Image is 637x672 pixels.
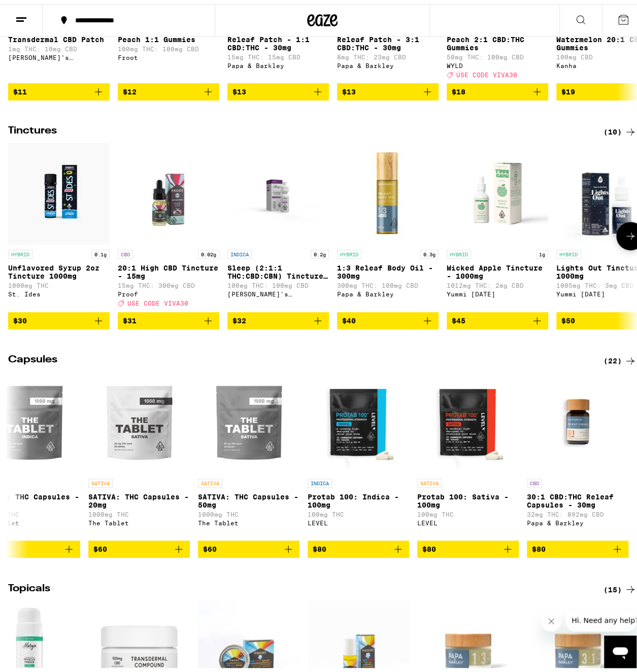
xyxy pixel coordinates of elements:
button: Add to bag [417,536,519,554]
a: Open page for SATIVA: THC Capsules - 20mg from The Tablet [88,368,190,536]
button: Add to bag [8,308,110,325]
a: Open page for Wicked Apple Tincture - 1000mg from Yummi Karma [447,139,548,308]
button: Add to bag [88,536,190,554]
button: Add to bag [227,308,329,325]
span: $80 [313,541,326,549]
p: 100mg THC: 100mg CBD [118,42,219,48]
p: Peach 2:1 CBD:THC Gummies [447,31,548,48]
span: $13 [342,84,356,92]
p: Protab 100: Indica - 100mg [308,489,409,505]
p: INDICA [227,246,252,255]
p: 0.02g [198,246,219,255]
p: 50mg THC: 100mg CBD [447,50,548,56]
span: $50 [561,313,575,321]
iframe: Message from company [565,605,636,627]
div: [PERSON_NAME]'s Medicinals [8,50,110,57]
img: The Tablet - SATIVA: THC Capsules - 20mg [88,368,190,469]
a: Open page for Protab 100: Sativa - 100mg from LEVEL [417,368,519,536]
span: $30 [13,313,27,321]
div: The Tablet [198,516,299,522]
img: Papa & Barkley - 30:1 CBD:THC Releaf Capsules - 30mg [527,368,628,469]
button: Add to bag [527,536,628,554]
p: 1g [536,246,548,255]
div: [PERSON_NAME]'s Medicinals [227,287,329,293]
div: Papa & Barkley [227,58,329,65]
a: Open page for Protab 100: Indica - 100mg from LEVEL [308,368,409,536]
p: 32mg THC: 892mg CBD [527,507,628,514]
p: 100mg THC [417,507,519,514]
p: 15mg THC: 15mg CBD [227,50,329,56]
button: Add to bag [118,308,219,325]
iframe: Close message [541,607,561,627]
p: 1mg THC: 10mg CBD [8,42,110,48]
img: The Tablet - SATIVA: THC Capsules - 50mg [198,368,299,469]
p: 1012mg THC: 2mg CBD [447,278,548,285]
img: LEVEL - Protab 100: Sativa - 100mg [417,368,519,469]
p: Wicked Apple Tincture - 1000mg [447,260,548,276]
div: Papa & Barkley [527,516,628,522]
p: 1000mg THC [198,507,299,514]
img: Papa & Barkley - 1:3 Releaf Body Oil - 300mg [337,139,439,241]
div: (10) [604,122,636,134]
p: 300mg THC: 100mg CBD [337,278,439,285]
span: $11 [13,84,27,92]
p: 30:1 CBD:THC Releaf Capsules - 30mg [527,489,628,505]
div: LEVEL [308,516,409,522]
h2: Capsules [8,351,587,363]
p: Unflavored Syrup 2oz Tincture 1000mg [8,260,110,276]
span: $60 [93,541,107,549]
p: Releaf Patch - 3:1 CBD:THC - 30mg [337,31,439,48]
span: $13 [232,84,246,92]
p: 100mg THC: 100mg CBD [227,278,329,285]
div: Yummi [DATE] [447,287,548,293]
p: 0.1g [91,246,110,255]
p: CBD [118,246,133,255]
span: Hi. Need any help? [6,7,73,15]
button: Add to bag [447,308,548,325]
button: Add to bag [337,308,439,325]
p: 1:3 Releaf Body Oil - 300mg [337,260,439,276]
p: HYBRID [556,246,581,255]
div: WYLD [447,58,548,65]
p: HYBRID [447,246,471,255]
span: $32 [232,313,246,321]
p: 1000mg THC [88,507,190,514]
span: $12 [123,84,137,92]
img: LEVEL - Protab 100: Indica - 100mg [308,368,409,469]
p: 0.2g [311,246,329,255]
a: Open page for 1:3 Releaf Body Oil - 300mg from Papa & Barkley [337,139,439,308]
p: 100mg THC [308,507,409,514]
img: Proof - 20:1 High CBD Tincture - 15mg [118,139,219,241]
span: $60 [203,541,217,549]
div: Papa & Barkley [337,58,439,65]
p: Protab 100: Sativa - 100mg [417,489,519,505]
h2: Topicals [8,579,587,591]
button: Add to bag [308,536,409,554]
button: Add to bag [337,79,439,96]
a: Open page for Unflavored Syrup 2oz Tincture 1000mg from St. Ides [8,139,110,308]
p: CBD [527,475,542,484]
a: (22) [604,351,636,363]
p: INDICA [308,475,332,484]
p: SATIVA: THC Capsules - 50mg [198,489,299,505]
p: SATIVA: THC Capsules - 20mg [88,489,190,505]
p: 1000mg THC [8,278,110,285]
p: Releaf Patch - 1:1 CBD:THC - 30mg [227,31,329,48]
a: Open page for 20:1 High CBD Tincture - 15mg from Proof [118,139,219,308]
span: $80 [422,541,436,549]
a: (15) [604,579,636,591]
h2: Tinctures [8,122,587,134]
div: The Tablet [88,516,190,522]
div: St. Ides [8,287,110,293]
a: Open page for Sleep (2:1:1 THC:CBD:CBN) Tincture - 200mg from Mary's Medicinals [227,139,329,308]
button: Add to bag [227,79,329,96]
a: Open page for SATIVA: THC Capsules - 50mg from The Tablet [198,368,299,536]
img: St. Ides - Unflavored Syrup 2oz Tincture 1000mg [8,139,110,241]
span: $31 [123,313,137,321]
span: USE CODE VIVA30 [456,68,517,74]
a: Open page for 30:1 CBD:THC Releaf Capsules - 30mg from Papa & Barkley [527,368,628,536]
div: Froot [118,50,219,57]
p: 20:1 High CBD Tincture - 15mg [118,260,219,276]
p: 15mg THC: 300mg CBD [118,278,219,285]
p: SATIVA [417,475,442,484]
